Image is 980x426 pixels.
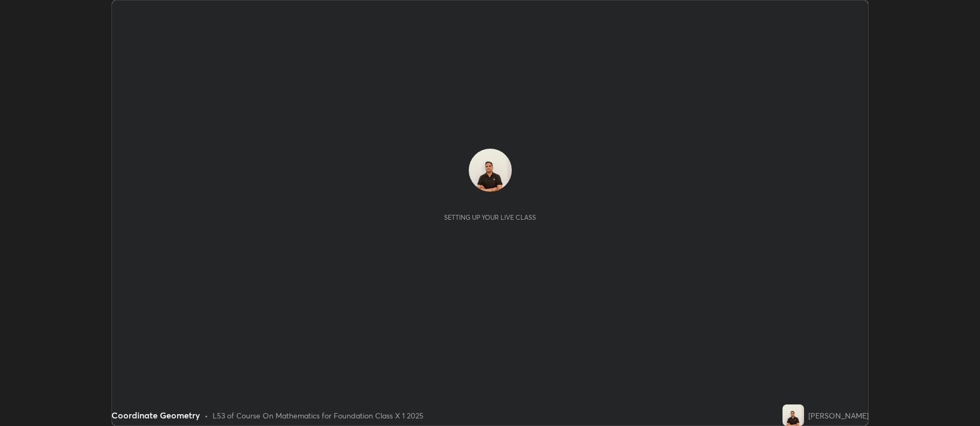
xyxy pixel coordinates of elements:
[782,404,804,426] img: c6c4bda55b2f4167a00ade355d1641a8.jpg
[808,410,869,421] div: [PERSON_NAME]
[213,410,424,421] div: L53 of Course On Mathematics for Foundation Class X 1 2025
[444,213,536,221] div: Setting up your live class
[469,149,512,192] img: c6c4bda55b2f4167a00ade355d1641a8.jpg
[205,410,208,421] div: •
[111,409,200,422] div: Coordinate Geometry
